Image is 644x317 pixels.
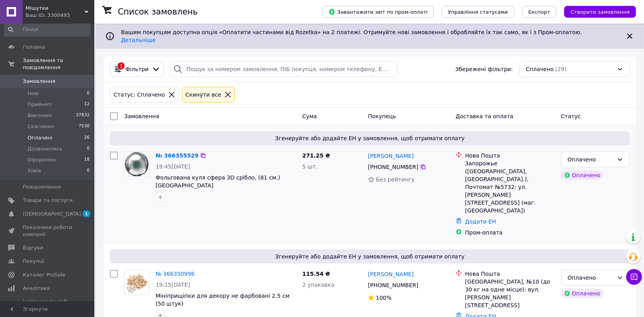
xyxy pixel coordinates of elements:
[561,113,581,119] span: Статус
[156,163,190,170] span: 19:45[DATE]
[376,176,415,183] span: Без рейтингу
[367,280,420,291] div: [PHONE_NUMBER]
[125,152,149,176] img: Фото товару
[28,101,52,108] span: Прийняті
[556,8,636,15] a: Створити замовлення
[442,6,514,18] button: Управління статусами
[87,145,90,152] span: 0
[376,295,392,301] span: 100%
[302,282,334,288] span: 2 упаковка
[156,293,290,307] a: Мініприщіпки для декору не фарбовані 2.5 см (50 штук)
[302,152,330,159] span: 271.25 ₴
[28,90,39,97] span: Нові
[522,6,557,18] button: Експорт
[564,6,636,18] button: Створити замовлення
[124,270,149,295] a: Фото товару
[124,152,149,177] a: Фото товару
[23,271,65,279] span: Каталог ProSale
[112,90,167,99] div: Статус: Сплачено
[23,224,73,238] span: Показники роботи компанії
[156,152,198,159] a: № 366355529
[367,161,420,172] div: [PHONE_NUMBER]
[28,156,56,163] span: Оформлен
[113,253,627,260] span: Згенеруйте або додайте ЕН у замовлення, щоб отримати оплату
[28,167,41,174] span: Хімія
[23,298,73,312] span: Інструменти веб-майстра та SEO
[526,65,554,73] span: Сплачено
[28,134,52,141] span: Оплачені
[448,9,508,15] span: Управління статусами
[23,285,50,292] span: Аналітика
[368,270,414,278] a: [PERSON_NAME]
[125,65,149,73] span: Фільтри
[124,113,159,119] span: Замовлення
[465,152,555,159] div: Нова Пошта
[118,7,198,16] h1: Список замовлень
[465,229,555,236] div: Пром-оплата
[28,112,52,119] span: Виконані
[125,270,149,295] img: Фото товару
[561,289,604,298] div: Оплачено
[28,123,54,130] span: Скасовані
[76,112,90,119] span: 37832
[571,9,630,15] span: Створити замовлення
[23,78,55,85] span: Замовлення
[368,113,396,119] span: Покупець
[84,134,90,141] span: 26
[561,170,604,180] div: Оплачено
[465,278,555,309] div: [GEOGRAPHIC_DATA], №10 (до 30 кг на одне місце): вул. [PERSON_NAME][STREET_ADDRESS]
[23,183,61,191] span: Повідомлення
[302,113,317,119] span: Cума
[26,5,84,12] span: Мішутки
[83,211,90,217] span: 1
[156,174,280,189] a: Фольгована куля сфера 3D срібло, (81 см.) [GEOGRAPHIC_DATA]
[626,269,642,285] button: Чат з покупцем
[528,9,550,15] span: Експорт
[26,12,94,19] div: Ваш ID: 3300493
[23,44,45,51] span: Головна
[302,163,317,170] span: 5 шт.
[121,37,156,43] a: Детальніше
[302,271,330,277] span: 115.54 ₴
[322,6,434,18] button: Завантажити звіт по пром-оплаті
[568,273,614,282] div: Оплачено
[455,65,513,73] span: Збережені фільтри:
[170,61,398,77] input: Пошук за номером замовлення, ПІБ покупця, номером телефону, Email, номером накладної
[23,197,73,204] span: Товари та послуги
[23,244,43,251] span: Відгуки
[156,282,190,288] span: 19:15[DATE]
[368,152,414,160] a: [PERSON_NAME]
[87,167,90,174] span: 0
[113,134,627,142] span: Згенеруйте або додайте ЕН у замовлення, щоб отримати оплату
[465,159,555,214] div: Запорожье ([GEOGRAPHIC_DATA], [GEOGRAPHIC_DATA].), Почтомат №5732: ул. [PERSON_NAME][STREET_ADDRE...
[184,90,223,99] div: Cкинути все
[28,145,62,152] span: Дозвонились
[87,90,90,97] span: 0
[568,155,614,164] div: Оплачено
[4,22,90,37] input: Пошук
[328,8,427,15] span: Завантажити звіт по пром-оплаті
[79,123,90,130] span: 7530
[156,271,194,277] a: № 366350996
[556,66,567,72] span: (29)
[456,113,514,119] span: Доставка та оплата
[84,101,90,108] span: 12
[84,156,90,163] span: 18
[121,29,585,43] span: Вашим покупцям доступна опція «Оплатити частинами від Rozetka» на 2 платежі. Отримуйте нові замов...
[465,270,555,278] div: Нова Пошта
[23,57,94,71] span: Замовлення та повідомлення
[23,211,81,218] span: [DEMOGRAPHIC_DATA]
[465,218,496,225] a: Додати ЕН
[23,258,44,265] span: Покупці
